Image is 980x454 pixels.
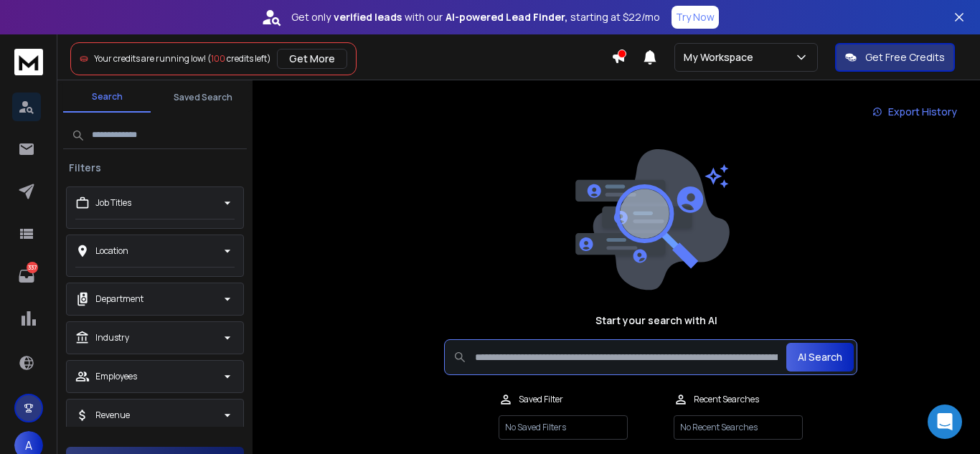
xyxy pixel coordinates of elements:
[14,49,43,75] img: logo
[159,83,247,112] button: Saved Search
[207,52,271,65] span: ( credits left)
[446,10,567,24] strong: AI-powered Lead Finder,
[277,49,347,69] button: Get More
[211,52,225,65] span: 100
[499,415,628,440] p: No Saved Filters
[865,50,945,65] p: Get Free Credits
[95,410,130,421] p: Revenue
[694,394,759,405] p: Recent Searches
[95,293,143,305] p: Department
[27,262,38,273] p: 337
[861,98,969,126] a: Export History
[95,245,128,257] p: Location
[95,197,131,209] p: Job Titles
[63,161,107,175] h3: Filters
[595,313,717,328] h1: Start your search with AI
[676,10,715,24] p: Try Now
[334,10,402,24] strong: verified leads
[684,50,759,65] p: My Workspace
[674,415,803,440] p: No Recent Searches
[12,262,41,290] a: 337
[94,52,206,65] span: Your credits are running low!
[95,332,129,344] p: Industry
[519,394,563,405] p: Saved Filter
[672,6,719,29] button: Try Now
[63,82,151,113] button: Search
[95,371,137,382] p: Employees
[786,343,854,372] button: AI Search
[572,149,730,290] img: image
[291,10,660,24] p: Get only with our starting at $22/mo
[835,43,955,72] button: Get Free Credits
[928,405,962,439] div: Open Intercom Messenger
